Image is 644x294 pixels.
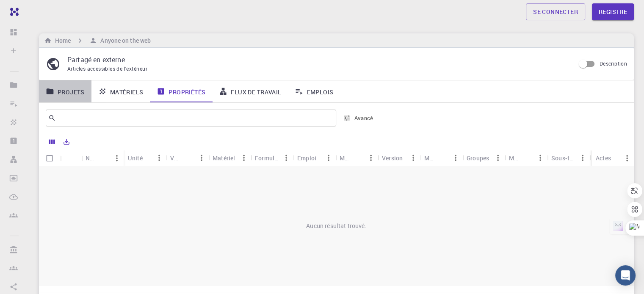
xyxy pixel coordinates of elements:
[600,60,627,67] font: Description
[110,151,124,165] button: Menu
[42,36,152,45] nav: fil d'Ariane
[596,154,611,162] font: Actes
[170,154,188,162] font: Valeur
[322,151,335,165] button: Menu
[293,150,335,166] div: Emploi
[67,55,125,64] font: Partagé en externe
[307,88,333,96] font: Emplois
[81,150,124,166] div: Nom
[520,151,533,165] button: Trier
[58,88,85,96] font: Projets
[231,88,281,96] font: Flux de travail
[592,3,634,20] a: Registre
[67,65,147,72] font: Articles accessibles de l'extérieur
[237,151,251,165] button: Menu
[576,151,589,165] button: Menu
[620,151,634,165] button: Menu
[59,135,74,148] button: Exporter
[166,150,208,166] div: Valeur
[213,154,235,162] font: Matériel
[435,151,449,165] button: Trier
[491,151,505,165] button: Menu
[382,154,403,162] font: Version
[97,36,151,45] h6: Anyone on the web
[169,88,205,96] font: Propriétés
[424,154,444,162] font: Modèle
[124,150,166,166] div: Unité
[354,114,373,122] font: Avancé
[378,150,420,166] div: Version
[335,150,378,166] div: Moteur
[615,265,636,286] div: Ouvrir Intercom Messenger
[467,154,489,162] font: Groupes
[279,151,293,165] button: Menu
[406,151,420,165] button: Menu
[45,135,59,148] button: Colonnes
[551,154,579,162] font: Sous-type
[420,150,462,166] div: Modèle
[340,111,377,125] button: Avancé
[364,151,378,165] button: Menu
[195,151,208,165] button: Menu
[7,8,19,16] img: logo
[591,150,634,166] div: Actes
[449,151,462,165] button: Menu
[533,8,578,16] font: Se connecter
[462,150,505,166] div: Groupes
[60,150,81,166] div: Icône
[110,88,144,96] font: Matériels
[547,150,589,166] div: Sous-type
[297,154,316,162] font: Emploi
[128,154,143,162] font: Unité
[533,151,547,165] button: Menu
[97,151,110,165] button: Trier
[505,150,547,166] div: Méthode
[208,150,251,166] div: Matériel
[340,154,359,162] font: Moteur
[181,151,195,165] button: Trier
[526,3,585,20] a: Se connecter
[306,222,366,230] font: Aucun résultat trouvé.
[351,151,364,165] button: Trier
[52,36,71,45] h6: Home
[599,8,627,16] font: Registre
[251,150,293,166] div: Formule du matériau
[86,154,98,162] font: Nom
[152,151,166,165] button: Menu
